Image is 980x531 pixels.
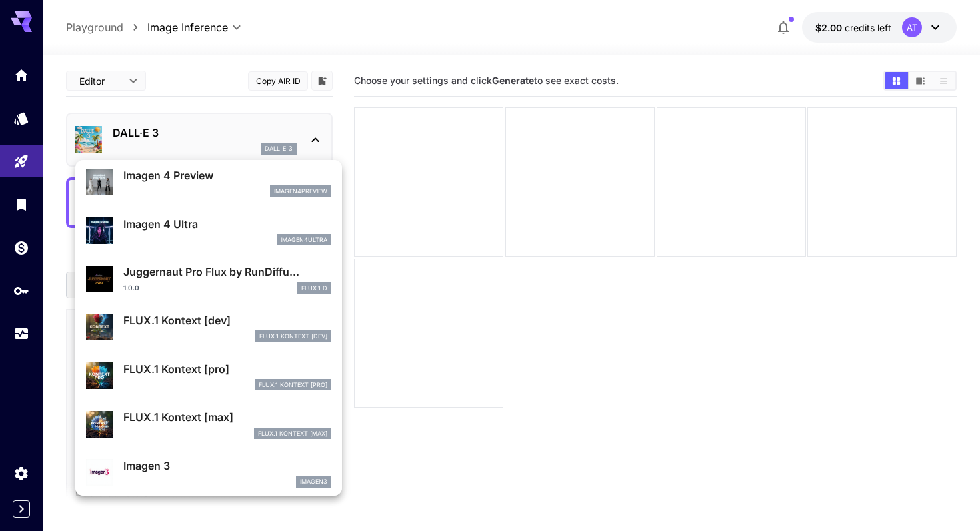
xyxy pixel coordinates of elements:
p: imagen4preview [274,187,327,196]
p: Juggernaut Pro Flux by RunDiffu... [123,264,331,280]
p: FLUX.1 Kontext [dev] [259,332,327,341]
p: FLUX.1 Kontext [dev] [123,312,331,328]
p: 1.0.0 [123,283,139,293]
div: FLUX.1 Kontext [pro]FLUX.1 Kontext [pro] [86,356,331,396]
div: FLUX.1 Kontext [dev]FLUX.1 Kontext [dev] [86,307,331,348]
p: FLUX.1 Kontext [max] [258,429,327,438]
p: Imagen 3 [123,458,331,474]
p: FLUX.1 Kontext [pro] [259,380,327,390]
div: Imagen 4 Ultraimagen4ultra [86,211,331,251]
p: FLUX.1 Kontext [pro] [123,361,331,377]
div: Imagen 4 Previewimagen4preview [86,162,331,203]
p: imagen3 [300,477,327,486]
div: Imagen 3imagen3 [86,452,331,493]
div: Juggernaut Pro Flux by RunDiffu...1.0.0FLUX.1 D [86,259,331,299]
p: FLUX.1 D [301,284,327,293]
p: Imagen 4 Ultra [123,216,331,232]
div: FLUX.1 Kontext [max]FLUX.1 Kontext [max] [86,404,331,444]
p: Imagen 4 Preview [123,167,331,183]
p: FLUX.1 Kontext [max] [123,409,331,425]
p: imagen4ultra [281,235,327,245]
